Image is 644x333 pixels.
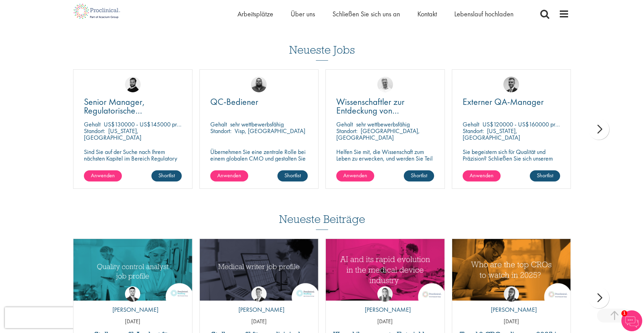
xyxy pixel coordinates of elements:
[336,127,420,141] p: [GEOGRAPHIC_DATA], [GEOGRAPHIC_DATA]
[417,9,437,18] a: Kontakt
[326,239,445,301] img: KI und ihre Auswirkungen auf die Medizinprodukteindustrie | Proklinisch
[336,127,358,135] span: Standort:
[277,170,308,181] a: Shortlist
[336,98,434,115] a: Wissenschaftler zur Entdeckung von Biomarkern
[463,120,479,128] span: Gehalt
[463,170,501,181] a: Anwenden
[73,239,192,301] a: Link zu einem Beitrag
[210,98,308,106] a: QC-Bediener
[621,310,627,316] span: 1
[217,172,241,179] span: Anwenden
[73,318,192,326] p: [DATE]
[530,170,560,181] a: Shortlist
[503,77,519,92] img: Alex Bill
[463,98,560,106] a: Externer QA-Manager
[84,170,122,181] a: Anwenden
[463,148,560,188] p: Sie begeistern sich für Qualität und Präzision? Schließen Sie sich unserem Pharmakunden an und tr...
[621,310,642,331] img: Chatbot
[377,286,393,302] img: Hannah Burke
[151,170,182,181] a: Shortlist
[5,307,94,328] iframe: reCAPTCHA
[377,77,393,92] img: Joshua Bye
[84,148,182,188] p: Sind Sie auf der Suche nach Ihrem nächsten Kapitel im Bereich Regulatory Affairs? Diese Position,...
[482,120,570,128] p: US$120000 - US$160000 pro Jahr
[238,305,284,313] font: [PERSON_NAME]
[210,148,308,175] p: Übernehmen Sie eine zentrale Rolle bei einem globalen CMO und gestalten Sie die Zukunft der Ferti...
[336,120,353,128] span: Gehalt
[332,9,400,18] a: Schließen Sie sich uns an
[326,239,445,301] a: Link zu einem Beitrag
[365,305,411,313] font: [PERSON_NAME]
[210,120,227,128] span: Gehalt
[463,96,544,108] span: Externer QA-Manager
[84,127,105,135] span: Standort:
[210,127,231,135] span: Standort:
[452,239,571,301] img: Top 10 CROs 2025 | Proklinisch
[210,170,248,181] a: Anwenden
[84,127,141,141] p: [US_STATE], [GEOGRAPHIC_DATA]
[73,239,192,301] img: Stellenprofil Analyst für Qualitätskontrolle
[588,119,609,140] div: nächster
[360,286,411,318] a: Hannah Burke [PERSON_NAME]
[454,9,513,18] a: Lebenslauf hochladen
[84,98,182,115] a: Senior Manager, Regulatorische Angelegenheiten
[279,213,365,230] h3: Neueste Beiträge
[200,318,319,326] p: [DATE]
[200,239,319,301] img: Stellenprofil für medizinische Redakteure
[84,96,145,125] span: Senior Manager, Regulatorische Angelegenheiten
[112,305,158,313] font: [PERSON_NAME]
[491,305,537,313] font: [PERSON_NAME]
[404,170,434,181] a: Shortlist
[251,286,267,302] img: George Watson
[84,120,101,128] span: Gehalt
[237,9,273,18] a: Arbeitsplätze
[104,120,191,128] p: US$130000 - US$145000 pro Jahr
[91,172,115,179] span: Anwenden
[356,120,410,128] p: sehr wettbewerbsfähig
[504,286,519,302] img: Theodora Savlovschi - Dochte
[343,172,367,179] span: Anwenden
[463,127,520,141] p: [US_STATE], [GEOGRAPHIC_DATA]
[336,170,374,181] a: Anwenden
[200,239,319,301] a: Link zu einem Beitrag
[336,96,405,125] span: Wissenschaftler zur Entdeckung von Biomarkern
[235,127,305,135] p: Visp, [GEOGRAPHIC_DATA]
[230,120,284,128] p: sehr wettbewerbsfähig
[336,148,434,195] p: Helfen Sie mit, die Wissenschaft zum Leben zu erwecken, und werden Sie Teil eines führenden Pharm...
[125,77,141,92] img: Nick Walker
[463,127,484,135] span: Standort:
[470,172,494,179] span: Anwenden
[588,287,609,308] div: nächster
[452,239,571,301] a: Link zu einem Beitrag
[107,286,158,318] a: Joshua Godden [PERSON_NAME]
[233,286,284,318] a: George Watson [PERSON_NAME]
[291,9,315,18] a: Über uns
[326,318,445,326] p: [DATE]
[486,286,537,318] a: Theodora Savlovschi - Dochte [PERSON_NAME]
[251,77,267,92] img: Ashley Bennett
[210,96,258,108] span: QC-Bediener
[125,286,140,302] img: Joshua Godden
[289,26,355,61] h3: Neueste Jobs
[452,318,571,326] p: [DATE]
